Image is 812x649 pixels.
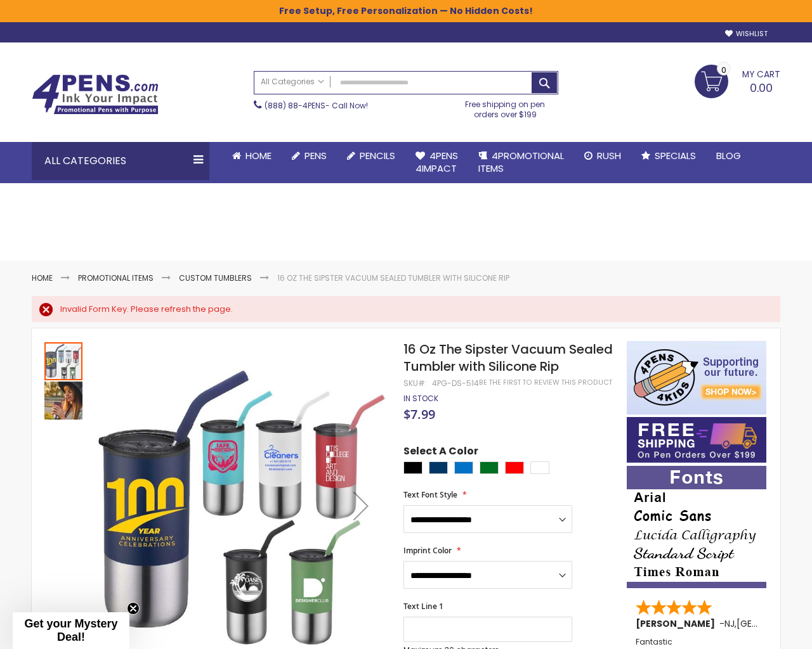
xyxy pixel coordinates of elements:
img: 4pens 4 kids [627,341,766,414]
img: Free shipping on orders over $199 [627,417,766,463]
span: Rush [597,149,621,162]
div: White [530,461,549,474]
span: Pens [304,149,327,162]
span: Text Font Style [403,489,457,500]
span: 4Pens 4impact [416,149,458,175]
span: NJ [724,617,735,630]
div: All Categories [32,142,209,180]
a: Pencils [337,142,405,170]
a: Be the first to review this product [479,378,612,387]
a: 4PROMOTIONALITEMS [468,142,574,183]
span: Text Line 1 [403,601,443,612]
div: 16 Oz The Sipster Vacuum Sealed Tumbler with Silicone Rip [44,341,84,380]
span: - Call Now! [265,100,368,111]
div: 16 Oz The Sipster Vacuum Sealed Tumbler with Silicone Rip [44,380,82,420]
strong: SKU [403,378,427,389]
img: 16 Oz The Sipster Vacuum Sealed Tumbler with Silicone Rip [44,382,82,420]
a: Rush [574,142,631,170]
div: 4PG-DS-514 [432,378,479,389]
span: 16 Oz The Sipster Vacuum Sealed Tumbler with Silicone Rip [403,340,613,375]
a: Wishlist [725,29,768,39]
span: Imprint Color [403,545,452,556]
div: Red [505,461,524,474]
a: Custom Tumblers [179,273,252,283]
a: Specials [631,142,706,170]
img: 4Pens Custom Pens and Promotional Products [32,74,159,115]
a: Blog [706,142,751,170]
div: Get your Mystery Deal!Close teaser [13,612,129,649]
div: Free shipping on pen orders over $199 [452,94,559,120]
span: Pencils [360,149,395,162]
span: 0.00 [750,80,773,96]
span: Get your Mystery Deal! [24,617,117,643]
span: In stock [403,393,438,404]
span: 0 [721,64,726,76]
div: Blue Light [454,461,473,474]
img: font-personalization-examples [627,466,766,588]
li: 16 Oz The Sipster Vacuum Sealed Tumbler with Silicone Rip [277,273,509,283]
a: Home [32,273,53,283]
span: Blog [716,149,741,162]
span: Home [246,149,272,162]
a: (888) 88-4PENS [265,100,325,111]
span: All Categories [261,77,324,87]
a: Pens [282,142,337,170]
div: Availability [403,394,438,404]
div: Invalid Form Key. Please refresh the page. [60,304,768,315]
a: Home [222,142,282,170]
span: $7.99 [403,406,435,423]
span: 4PROMOTIONAL ITEMS [478,149,564,175]
span: Select A Color [403,444,478,461]
span: [PERSON_NAME] [636,617,719,630]
a: All Categories [254,72,331,93]
a: 0.00 0 [695,65,780,96]
div: Navy Blue [429,461,448,474]
span: Specials [655,149,696,162]
a: 4Pens4impact [405,142,468,183]
button: Close teaser [127,602,140,615]
img: 16 Oz The Sipster Vacuum Sealed Tumbler with Silicone Rip [96,359,386,649]
div: Black [403,461,422,474]
div: Green [480,461,499,474]
a: Promotional Items [78,273,154,283]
